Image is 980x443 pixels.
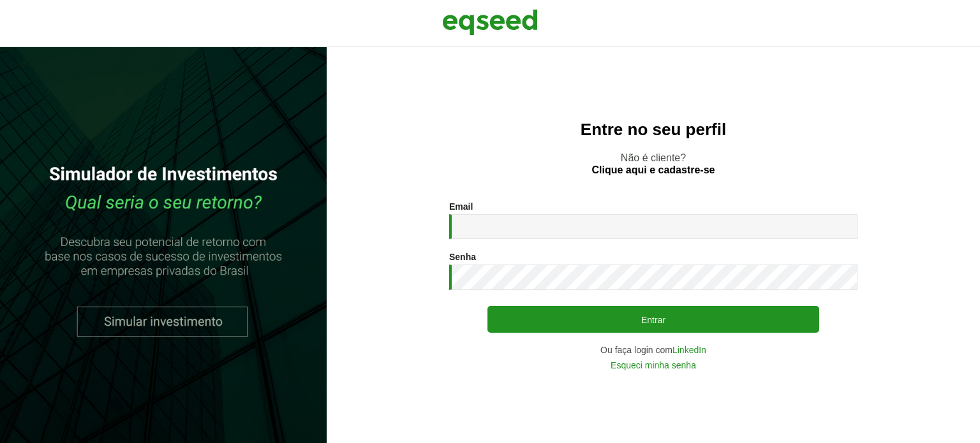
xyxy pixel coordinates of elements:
[611,361,696,370] a: Esqueci minha senha
[672,345,706,354] a: LinkedIn
[449,345,857,354] div: Ou faça login com
[442,6,538,38] img: EqSeed Logo
[352,120,954,139] h2: Entre no seu perfil
[487,306,819,333] button: Entrar
[449,202,473,211] label: Email
[449,252,476,261] label: Senha
[352,152,954,176] p: Não é cliente?
[592,165,715,175] a: Clique aqui e cadastre-se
